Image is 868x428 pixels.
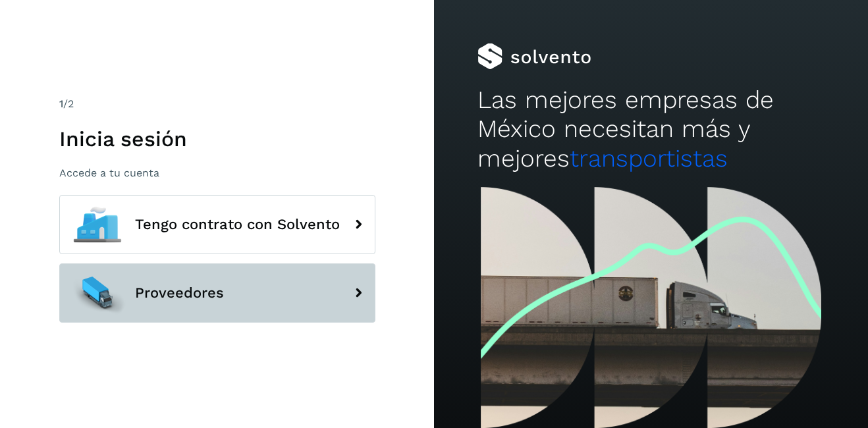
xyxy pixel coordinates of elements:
[59,195,375,254] button: Tengo contrato con Solvento
[59,97,63,110] span: 1
[59,126,375,151] h1: Inicia sesión
[59,96,375,112] div: /2
[135,285,224,301] span: Proveedores
[477,86,825,173] h2: Las mejores empresas de México necesitan más y mejores
[570,144,728,173] span: transportistas
[59,167,375,179] p: Accede a tu cuenta
[59,263,375,323] button: Proveedores
[135,217,340,232] span: Tengo contrato con Solvento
